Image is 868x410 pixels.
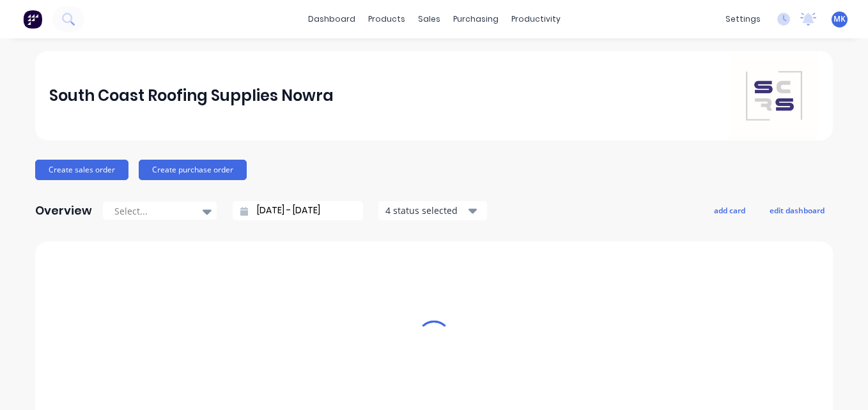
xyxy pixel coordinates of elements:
[412,10,447,29] div: sales
[23,10,42,29] img: Factory
[385,204,466,217] div: 4 status selected
[362,10,412,29] div: products
[729,51,819,140] img: South Coast Roofing Supplies Nowra
[719,10,767,29] div: settings
[378,201,487,220] button: 4 status selected
[505,10,567,29] div: productivity
[35,198,92,224] div: Overview
[833,13,846,25] span: MK
[761,202,833,218] button: edit dashboard
[706,202,754,218] button: add card
[447,10,505,29] div: purchasing
[302,10,362,29] a: dashboard
[35,160,128,180] button: Create sales order
[139,160,247,180] button: Create purchase order
[49,83,334,109] div: South Coast Roofing Supplies Nowra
